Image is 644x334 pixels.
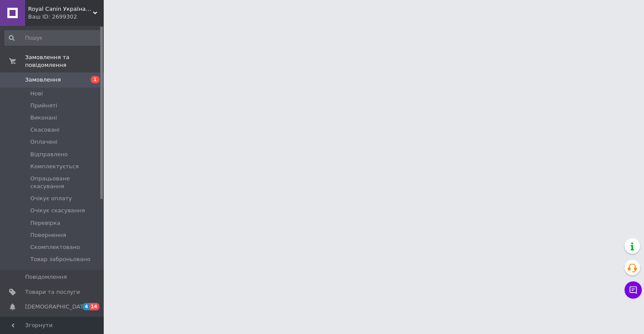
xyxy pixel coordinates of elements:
span: 14 [89,303,99,310]
span: Прийняті [30,102,57,110]
span: Повідомлення [25,273,67,281]
div: Ваш ID: 2699302 [28,13,104,21]
span: Виконані [30,114,57,122]
span: Товар заброньовано [30,255,90,263]
span: Перевірка [30,219,60,227]
button: Чат з покупцем [625,281,642,299]
span: Комплектується [30,163,79,170]
span: [DEMOGRAPHIC_DATA] [25,303,89,311]
span: Товари та послуги [25,288,80,296]
span: Замовлення та повідомлення [25,54,104,69]
span: Скомплектовано [30,243,80,251]
span: 1 [91,76,99,83]
span: Замовлення [25,76,61,84]
span: 4 [83,303,89,310]
span: Нові [30,90,43,98]
span: Опрацьоване скасування [30,175,101,190]
span: Оплачені [30,138,57,146]
span: Скасовані [30,126,60,134]
span: Відправлено [30,151,68,158]
span: Повернення [30,231,66,239]
input: Пошук [4,30,102,46]
span: Royal Canin Україна (Інтернет-магазин) [28,5,93,13]
span: Очікує оплату [30,195,72,202]
span: Очікує скасування [30,207,85,214]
